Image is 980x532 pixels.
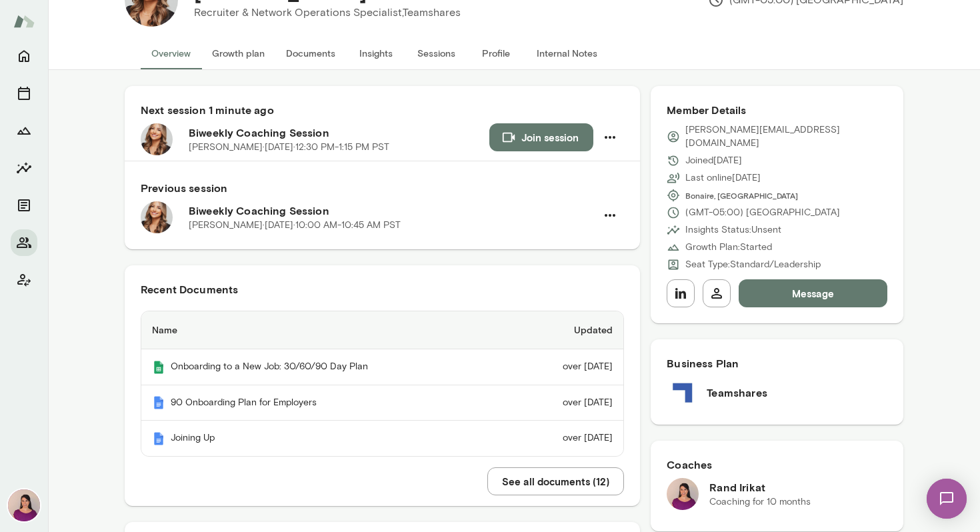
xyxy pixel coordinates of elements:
img: Mento | Coaching sessions [152,432,165,445]
h6: Rand Irikat [709,479,811,495]
td: over [DATE] [512,385,623,421]
button: Client app [11,267,37,293]
p: Insights Status: Unsent [685,223,781,237]
h6: Member Details [667,102,887,118]
td: over [DATE] [512,349,623,385]
th: Name [141,311,512,349]
h6: Next session 1 minute ago [141,102,624,118]
button: Sessions [11,80,37,107]
button: Profile [466,37,526,69]
h6: Teamshares [707,385,767,401]
th: Joining Up [141,421,512,456]
button: Members [11,229,37,256]
button: Documents [275,37,346,69]
h6: Previous session [141,180,624,196]
span: Bonaire, [GEOGRAPHIC_DATA] [685,190,798,201]
img: Mento | Coaching sessions [152,396,165,409]
img: Mento | Coaching sessions [152,361,165,374]
h6: Biweekly Coaching Session [189,203,596,219]
img: Mento [13,9,35,34]
button: Sessions [406,37,466,69]
button: Join session [489,123,593,151]
h6: Recent Documents [141,281,624,297]
p: [PERSON_NAME] · [DATE] · 12:30 PM-1:15 PM PST [189,141,389,154]
p: [PERSON_NAME][EMAIL_ADDRESS][DOMAIN_NAME] [685,123,887,150]
button: Home [11,43,37,69]
button: Growth Plan [11,117,37,144]
p: Seat Type: Standard/Leadership [685,258,821,271]
p: [PERSON_NAME] · [DATE] · 10:00 AM-10:45 AM PST [189,219,401,232]
h6: Biweekly Coaching Session [189,125,489,141]
p: Last online [DATE] [685,171,761,185]
p: Coaching for 10 months [709,495,811,509]
p: Recruiter & Network Operations Specialist, Teamshares [194,5,461,21]
img: Rand Irikat [8,489,40,521]
button: Internal Notes [526,37,608,69]
button: Message [739,279,887,307]
button: Insights [11,155,37,181]
td: over [DATE] [512,421,623,456]
button: Documents [11,192,37,219]
button: Insights [346,37,406,69]
h6: Coaches [667,457,887,473]
p: (GMT-05:00) [GEOGRAPHIC_DATA] [685,206,840,219]
th: Updated [512,311,623,349]
button: Growth plan [201,37,275,69]
p: Growth Plan: Started [685,241,772,254]
th: 90 Onboarding Plan for Employers [141,385,512,421]
th: Onboarding to a New Job: 30/60/90 Day Plan [141,349,512,385]
img: Rand Irikat [667,478,699,510]
button: Overview [141,37,201,69]
p: Joined [DATE] [685,154,742,167]
button: See all documents (12) [487,467,624,495]
h6: Business Plan [667,355,887,371]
